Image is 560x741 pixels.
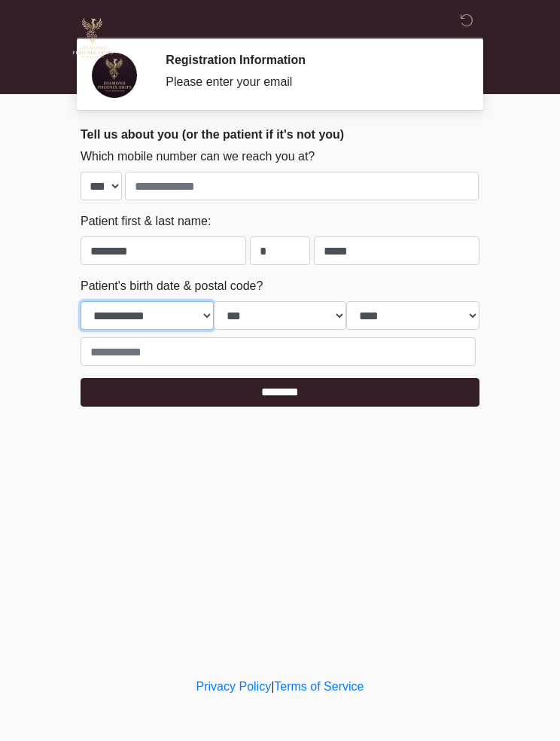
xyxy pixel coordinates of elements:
[65,11,120,66] img: Diamond Phoenix Drips IV Hydration Logo
[81,127,479,142] h2: Tell us about you (or the patient if it's not you)
[81,277,263,295] label: Patient's birth date & postal code?
[81,148,315,166] label: Which mobile number can we reach you at?
[166,73,457,91] div: Please enter your email
[271,680,274,693] a: |
[196,680,272,693] a: Privacy Policy
[81,212,211,230] label: Patient first & last name:
[274,680,364,693] a: Terms of Service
